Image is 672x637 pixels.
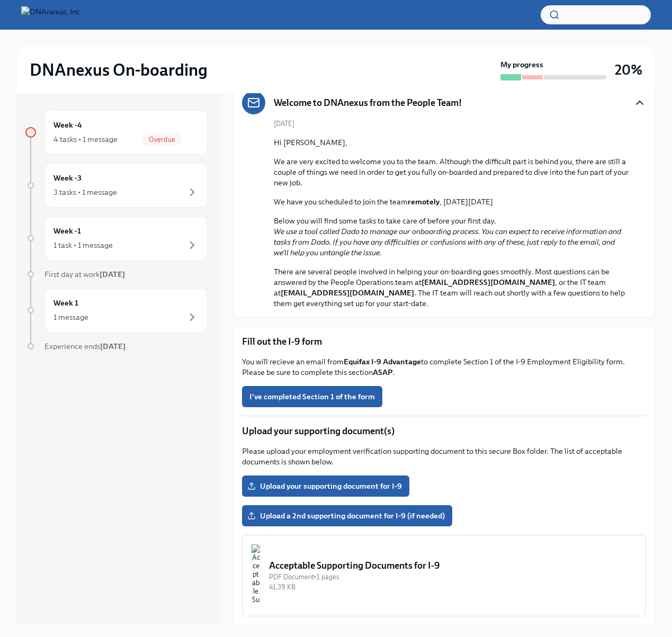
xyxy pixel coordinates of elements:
div: 1 message [53,312,88,322]
p: There are several people involved in helping your on-boarding goes smoothly. Most questions can b... [274,266,629,309]
p: We are very excited to welcome you to the team. Although the difficult part is behind you, there ... [274,156,629,188]
h5: Welcome to DNAnexus from the People Team! [274,96,462,109]
span: Upload your supporting document for I-9 [249,481,402,491]
a: First day at work[DATE] [25,269,208,280]
p: Upload your supporting document(s) [242,425,646,437]
p: Please upload your employment verification supporting document to this secure Box folder. The lis... [242,446,646,467]
strong: My progress [500,59,543,70]
span: [DATE] [274,119,294,129]
div: 1 task • 1 message [53,240,113,250]
span: Experience ends [44,342,126,351]
div: 41.39 KB [269,582,637,592]
h6: Week 1 [53,297,78,309]
button: Acceptable Supporting Documents for I-9PDF Document•1 pages41.39 KB [242,535,646,616]
div: Acceptable Supporting Documents for I-9 [269,559,637,572]
p: You will recieve an email from to complete Section 1 of the I-9 Employment Eligibility form. Plea... [242,356,646,378]
a: Week 11 message [25,288,208,333]
img: DNAnexus, Inc. [21,6,82,23]
h2: DNAnexus On-boarding [30,59,208,80]
span: First day at work [44,270,125,279]
strong: [EMAIL_ADDRESS][DOMAIN_NAME] [422,277,555,287]
p: Fill out the I-9 form [242,335,646,348]
em: We use a tool called Dado to manage our onboarding process. You can expect to receive information... [274,227,621,257]
img: Acceptable Supporting Documents for I-9 [251,544,261,607]
div: PDF Document • 1 pages [269,572,637,582]
p: Hi [PERSON_NAME], [274,137,629,148]
label: Upload a 2nd supporting document for I-9 (if needed) [242,505,452,526]
strong: [DATE] [100,342,126,351]
strong: ASAP [373,367,392,377]
div: 4 tasks • 1 message [53,134,118,145]
p: Below you will find some tasks to take care of before your first day. [274,216,629,258]
strong: Equifax I-9 Advantage [344,357,421,366]
span: Upload a 2nd supporting document for I-9 (if needed) [249,510,445,521]
span: I've completed Section 1 of the form [249,391,375,402]
strong: [EMAIL_ADDRESS][DOMAIN_NAME] [281,288,414,298]
h3: 20% [615,60,642,79]
h6: Week -3 [53,172,82,184]
h6: Week -1 [53,225,81,237]
h6: Week -4 [53,119,82,131]
strong: remotely [408,197,440,207]
p: We have you scheduled to join the team , [DATE][DATE] [274,196,493,207]
strong: [DATE] [100,270,125,279]
span: Overdue [142,136,182,143]
a: Week -33 tasks • 1 message [25,163,208,208]
a: Week -44 tasks • 1 messageOverdue [25,110,208,155]
a: Week -11 task • 1 message [25,216,208,261]
label: Upload your supporting document for I-9 [242,475,409,497]
button: I've completed Section 1 of the form [242,386,382,407]
div: 3 tasks • 1 message [53,187,117,198]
